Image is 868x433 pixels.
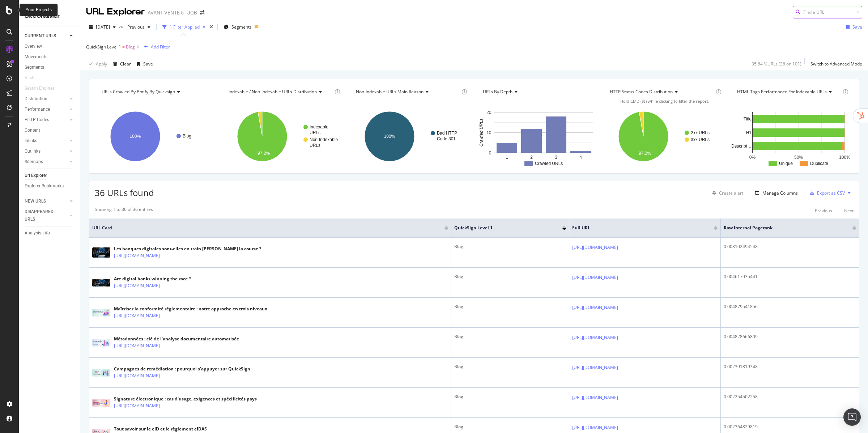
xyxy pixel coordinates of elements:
span: = [122,44,125,50]
a: CURRENT URLS [25,32,68,40]
span: HTTP Status Codes Distribution [610,89,673,95]
img: main image [92,399,110,407]
span: Raw Internal Pagerank [724,225,842,231]
a: [URL][DOMAIN_NAME] [572,394,618,401]
div: 0.002254502258 [724,394,856,400]
div: Overview [25,43,42,50]
text: 97.2% [258,151,270,156]
div: Campagnes de remédiation : pourquoi s’appuyer sur QuickSign [114,366,250,372]
img: main image [92,247,110,258]
button: Save [134,58,153,70]
div: times [208,24,214,31]
div: Blog [454,334,566,340]
a: Sitemaps [25,158,68,166]
div: Are digital banks winning the race ? [114,276,191,282]
a: [URL][DOMAIN_NAME] [114,282,160,289]
div: Distribution [25,95,47,103]
span: URLs by Depth [483,89,512,95]
text: Code 301 [437,136,456,141]
div: Movements [25,53,47,61]
a: [URL][DOMAIN_NAME] [572,304,618,311]
span: vs [119,23,124,29]
svg: A chart. [730,105,854,168]
a: Inlinks [25,137,68,145]
img: main image [92,339,110,347]
span: Blog [126,42,135,52]
text: 0 [489,150,492,156]
div: A chart. [603,105,726,168]
button: Clear [110,58,131,70]
text: 4 [579,155,582,160]
div: A chart. [349,105,472,168]
a: Movements [25,53,75,61]
h4: Non-Indexable URLs Main Reason [354,86,460,98]
div: 0.004617035441 [724,273,856,280]
a: Search Engines [25,85,62,92]
button: Next [844,206,854,215]
text: 0% [749,155,756,160]
text: 50% [794,155,803,160]
text: Indexable [310,124,328,130]
div: Blog [454,303,566,310]
div: Export as CSV [817,190,845,196]
div: Blog [454,243,566,250]
div: Switch to Advanced Mode [810,61,862,67]
div: A chart. [476,105,599,168]
button: Add Filter [141,43,170,51]
button: Previous [815,206,832,215]
text: H1 [746,130,752,135]
div: 0.004879541856 [724,303,856,310]
div: Previous [815,208,832,214]
span: URLs Crawled By Botify By quicksign [102,89,175,95]
img: main image [92,369,110,377]
button: 1 Filter Applied [159,21,208,33]
div: Url Explorer [25,172,47,179]
a: [URL][DOMAIN_NAME] [114,342,160,349]
button: Save [843,21,862,33]
a: [URL][DOMAIN_NAME] [114,252,160,259]
input: Find a URL [793,6,862,18]
div: Maîtriser la conformité réglementaire : notre approche en trois niveaux [114,306,267,312]
svg: A chart. [95,105,218,168]
a: Overview [25,43,75,50]
a: Content [25,127,75,134]
text: Crawled URLs [479,119,484,147]
a: Performance [25,106,68,113]
div: Save [143,61,153,67]
div: 1 Filter Applied [170,24,200,30]
div: Tout savoir sur le eID et le règlement eIDAS [114,426,207,432]
a: Explorer Bookmarks [25,182,75,190]
span: HTML Tags Performance for Indexable URLs [737,89,827,95]
a: DISAPPEARED URLS [25,208,68,223]
text: Blog [183,133,191,139]
text: Bad HTTP [437,131,457,136]
a: Distribution [25,95,68,103]
button: Segments [221,21,255,33]
a: [URL][DOMAIN_NAME] [114,312,160,319]
div: Blog [454,273,566,280]
div: Clear [120,61,131,67]
div: Add Filter [151,44,170,50]
button: Export as CSV [807,187,845,199]
div: Signature électronique : cas d’usage, exigences et spécificités pays [114,396,257,402]
div: Content [25,127,40,134]
a: HTTP Codes [25,116,68,124]
text: URLs [310,143,320,148]
text: 100% [130,134,141,139]
div: A chart. [222,105,345,168]
div: Save [852,24,862,30]
div: Showing 1 to 36 of 36 entries [95,206,153,215]
a: Url Explorer [25,172,75,179]
text: 2xx URLs [691,130,710,135]
button: Apply [86,58,107,70]
text: Descript… [731,144,752,149]
span: 36 URLs found [95,187,154,199]
a: [URL][DOMAIN_NAME] [572,364,618,371]
div: 0.003102494548 [724,243,856,250]
h4: URLs by Depth [481,86,593,98]
img: main image [92,279,110,286]
div: Next [844,208,854,214]
div: Manage Columns [762,190,798,196]
div: Create alert [719,190,743,196]
a: [URL][DOMAIN_NAME] [572,244,618,251]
